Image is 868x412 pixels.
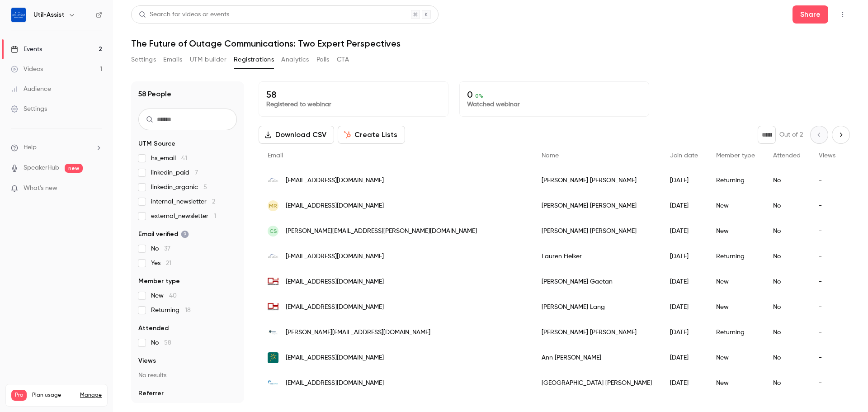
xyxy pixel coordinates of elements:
[661,294,707,320] div: [DATE]
[533,218,661,244] div: [PERSON_NAME] [PERSON_NAME]
[259,126,334,144] button: Download CSV
[661,168,707,193] div: [DATE]
[810,345,844,370] div: -
[707,345,764,370] div: New
[164,340,171,346] span: 58
[268,327,278,338] img: ieso.ca
[195,170,198,176] span: 7
[138,277,180,286] span: Member type
[11,45,42,54] div: Events
[764,269,810,294] div: No
[533,244,661,269] div: Lauren Fielker
[139,10,229,19] div: Search for videos or events
[138,324,169,333] span: Attended
[810,218,844,244] div: -
[764,294,810,320] div: No
[138,356,156,365] span: Views
[810,244,844,269] div: -
[661,193,707,218] div: [DATE]
[33,10,65,19] h6: Util-Assist
[138,230,189,239] span: Email verified
[764,193,810,218] div: No
[203,184,207,190] span: 5
[138,389,164,398] span: Referrer
[190,52,226,67] button: UTM builder
[131,38,850,49] h1: The Future of Outage Communications: Two Expert Perspectives
[810,193,844,218] div: -
[707,193,764,218] div: New
[810,294,844,320] div: -
[138,139,175,148] span: UTM Source
[281,52,309,67] button: Analytics
[467,89,642,100] p: 0
[268,302,278,313] img: oakvillehydro.com
[286,353,384,363] span: [EMAIL_ADDRESS][DOMAIN_NAME]
[286,379,384,388] span: [EMAIL_ADDRESS][DOMAIN_NAME]
[11,85,51,94] div: Audience
[268,378,278,388] img: innpower.ca
[773,152,801,159] span: Attended
[91,185,102,193] iframe: Noticeable Trigger
[670,152,698,159] span: Join date
[764,320,810,345] div: No
[268,251,278,262] img: util-assist.com
[151,244,170,253] span: No
[11,143,102,152] li: help-dropdown-opener
[151,338,171,347] span: No
[707,294,764,320] div: New
[707,244,764,269] div: Returning
[707,168,764,193] div: Returning
[779,130,803,139] p: Out of 2
[810,370,844,396] div: -
[533,320,661,345] div: [PERSON_NAME] [PERSON_NAME]
[181,155,187,161] span: 41
[793,5,828,24] button: Share
[11,65,43,74] div: Videos
[533,269,661,294] div: [PERSON_NAME] Gaetan
[542,152,559,159] span: Name
[819,152,835,159] span: Views
[475,93,483,99] span: 0 %
[286,201,384,211] span: [EMAIL_ADDRESS][DOMAIN_NAME]
[151,168,198,177] span: linkedin_paid
[707,269,764,294] div: New
[286,277,384,287] span: [EMAIL_ADDRESS][DOMAIN_NAME]
[151,212,216,221] span: external_newsletter
[810,320,844,345] div: -
[337,52,349,67] button: CTA
[151,291,177,300] span: New
[338,126,405,144] button: Create Lists
[286,252,384,261] span: [EMAIL_ADDRESS][DOMAIN_NAME]
[533,294,661,320] div: [PERSON_NAME] Lang
[661,244,707,269] div: [DATE]
[533,370,661,396] div: [GEOGRAPHIC_DATA] [PERSON_NAME]
[707,218,764,244] div: New
[661,320,707,345] div: [DATE]
[166,260,171,266] span: 21
[268,175,278,186] img: util-assist.com
[212,199,215,205] span: 2
[661,345,707,370] div: [DATE]
[11,390,27,401] span: Pro
[832,126,850,144] button: Next page
[24,143,37,152] span: Help
[214,213,216,219] span: 1
[169,293,177,299] span: 40
[269,202,277,210] span: MR
[533,193,661,218] div: [PERSON_NAME] [PERSON_NAME]
[764,218,810,244] div: No
[707,320,764,345] div: Returning
[707,370,764,396] div: New
[286,227,477,236] span: [PERSON_NAME][EMAIL_ADDRESS][PERSON_NAME][DOMAIN_NAME]
[163,52,182,67] button: Emails
[151,197,215,206] span: internal_newsletter
[268,352,278,363] img: torontohydro.com
[533,168,661,193] div: [PERSON_NAME] [PERSON_NAME]
[266,89,441,100] p: 58
[533,345,661,370] div: Ann [PERSON_NAME]
[467,100,642,109] p: Watched webinar
[151,259,171,268] span: Yes
[131,52,156,67] button: Settings
[661,269,707,294] div: [DATE]
[24,184,57,193] span: What's new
